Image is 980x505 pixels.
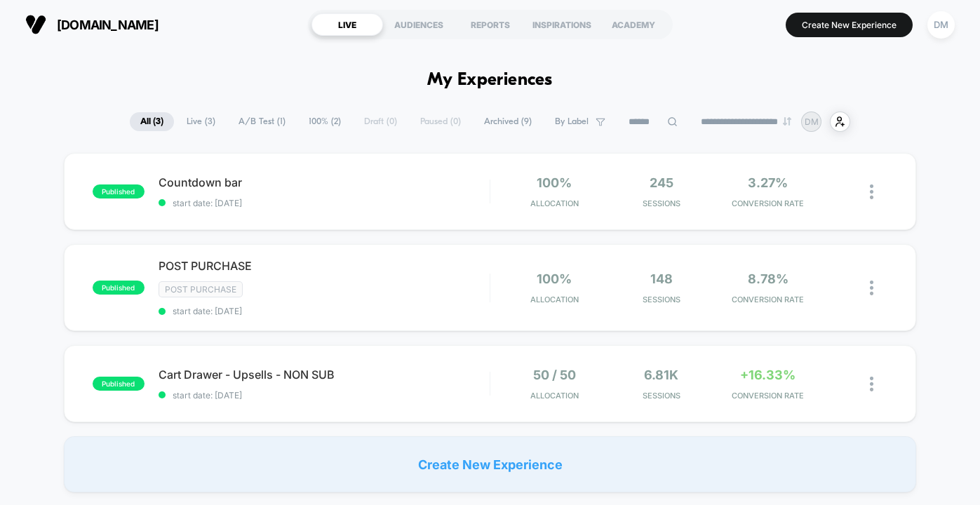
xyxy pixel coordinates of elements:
[57,18,159,32] span: [DOMAIN_NAME]
[748,175,788,190] span: 3.27%
[870,281,873,295] img: close
[159,175,490,189] span: Countdown bar
[530,198,579,208] span: Allocation
[537,271,572,286] span: 100%
[159,281,243,297] span: Post Purchase
[159,259,490,273] span: POST PURCHASE
[598,13,669,36] div: ACADEMY
[718,198,818,208] span: CONVERSION RATE
[786,13,913,37] button: Create New Experience
[650,271,673,286] span: 148
[455,13,526,36] div: REPORTS
[311,13,383,36] div: LIVE
[530,295,579,304] span: Allocation
[644,368,678,382] span: 6.81k
[923,11,959,39] button: DM
[93,281,145,295] span: published
[533,368,576,382] span: 50 / 50
[228,112,296,131] span: A/B Test ( 1 )
[383,13,455,36] div: AUDIENCES
[159,390,490,400] span: start date: [DATE]
[740,368,796,382] span: +16.33%
[530,391,579,400] span: Allocation
[612,295,711,304] span: Sessions
[805,116,819,127] p: DM
[93,184,145,198] span: published
[159,198,490,208] span: start date: [DATE]
[427,70,553,90] h1: My Experiences
[748,271,788,286] span: 8.78%
[25,14,46,35] img: Visually logo
[537,175,572,190] span: 100%
[870,377,873,391] img: close
[64,436,916,492] div: Create New Experience
[555,116,589,127] span: By Label
[612,198,711,208] span: Sessions
[159,306,490,316] span: start date: [DATE]
[298,112,351,131] span: 100% ( 2 )
[612,391,711,400] span: Sessions
[176,112,226,131] span: Live ( 3 )
[718,295,818,304] span: CONVERSION RATE
[870,184,873,199] img: close
[927,11,955,39] div: DM
[526,13,598,36] div: INSPIRATIONS
[718,391,818,400] span: CONVERSION RATE
[783,117,791,126] img: end
[21,13,163,36] button: [DOMAIN_NAME]
[159,368,490,382] span: Cart Drawer - Upsells - NON SUB
[93,377,145,391] span: published
[130,112,174,131] span: All ( 3 )
[650,175,673,190] span: 245
[474,112,542,131] span: Archived ( 9 )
